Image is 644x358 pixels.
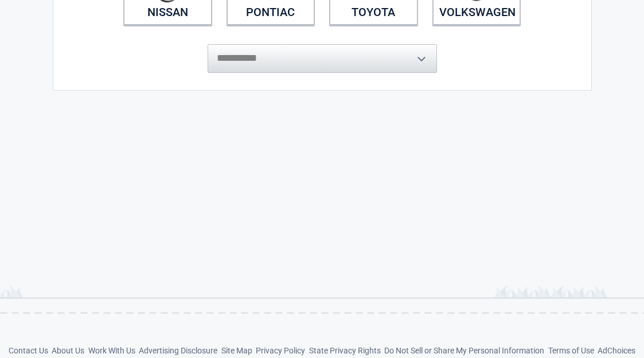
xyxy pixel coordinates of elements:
[139,346,217,355] a: Advertising Disclosure
[88,346,135,355] a: Work With Us
[221,346,252,355] a: Site Map
[384,346,544,355] a: Do Not Sell or Share My Personal Information
[256,346,305,355] a: Privacy Policy
[598,346,635,355] a: AdChoices
[309,346,381,355] a: State Privacy Rights
[52,346,84,355] a: About Us
[548,346,594,355] a: Terms of Use
[9,346,48,355] a: Contact Us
